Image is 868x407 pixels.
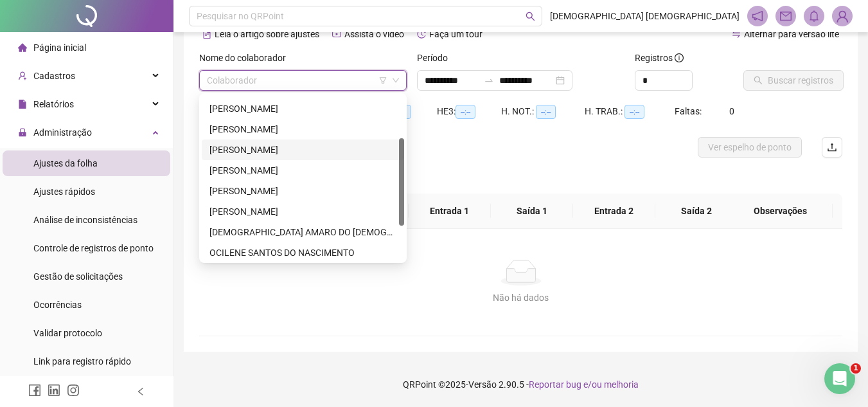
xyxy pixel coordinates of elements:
span: swap [732,30,741,39]
span: notification [752,10,763,22]
span: Versão [468,379,497,390]
footer: QRPoint © 2025 - 2.90.5 - [173,362,868,407]
label: Nome do colaborador [199,51,294,65]
span: Ajustes da folha [33,158,98,168]
span: bell [808,10,820,22]
span: facebook [28,384,41,397]
span: history [417,30,426,39]
span: Observações [738,204,822,218]
span: info-circle [675,53,684,62]
span: lock [18,128,27,137]
span: upload [827,142,837,152]
div: [PERSON_NAME] [209,122,396,136]
th: Entrada 1 [409,194,491,229]
span: Ocorrências [33,300,82,310]
span: Reportar bug e/ou melhoria [529,379,639,390]
span: Link para registro rápido [33,356,131,366]
span: filter [379,77,387,84]
span: Administração [33,127,92,138]
span: down [392,77,400,84]
div: GABRIEL MESAQUE LIMA LOPES [202,160,404,181]
div: [PERSON_NAME] [209,204,396,219]
span: mail [780,10,792,22]
span: youtube [332,30,341,39]
span: linkedin [48,384,60,397]
div: [DEMOGRAPHIC_DATA] AMARO DO [DEMOGRAPHIC_DATA] [209,225,396,239]
span: Página inicial [33,42,86,53]
span: --:-- [624,105,644,119]
span: [DEMOGRAPHIC_DATA] [DEMOGRAPHIC_DATA] [550,9,740,23]
th: Saída 1 [491,194,573,229]
span: Relatórios [33,99,74,109]
div: LUIS CARLOS DE JESUS PIMENTA [202,181,404,201]
span: file-text [202,30,211,39]
th: Observações [728,194,833,229]
div: EVERALDO RODRIGUES TRINDADE [202,140,404,160]
span: swap-right [484,75,494,86]
label: Período [417,51,456,65]
span: Assista o vídeo [344,29,404,39]
div: [PERSON_NAME] [209,184,396,198]
div: HE 3: [437,104,501,119]
div: Não há dados [215,291,827,305]
div: [PERSON_NAME] [209,143,396,157]
div: CARLOS AUGUSTO SANTOS PERREIRA [202,98,404,119]
span: Registros [635,51,684,65]
span: left [136,387,145,396]
span: --:-- [536,105,556,119]
span: Faltas: [675,106,704,116]
div: MESSIAS AMARO DO ESPIRITO SANTO [202,222,404,242]
span: Ajustes rápidos [33,186,95,197]
span: home [18,43,27,52]
div: MAILTON FRANÇA VAZ [202,201,404,222]
span: 0 [729,106,734,116]
span: to [484,75,494,86]
iframe: Intercom live chat [824,363,855,394]
div: OCILENE SANTOS DO NASCIMENTO [202,242,404,263]
span: user-add [18,71,27,80]
button: Buscar registros [743,70,844,91]
span: Gestão de solicitações [33,271,123,282]
button: Ver espelho de ponto [698,137,802,158]
span: file [18,100,27,109]
th: Saída 2 [655,194,738,229]
span: instagram [67,384,80,397]
span: Análise de inconsistências [33,215,137,225]
th: Entrada 2 [573,194,655,229]
span: Cadastros [33,71,75,81]
span: Leia o artigo sobre ajustes [215,29,319,39]
div: H. TRAB.: [585,104,675,119]
span: 1 [851,363,861,374]
div: [PERSON_NAME] [209,102,396,116]
div: OCILENE SANTOS DO NASCIMENTO [209,246,396,260]
div: DANILA LIMA RAMOS [202,119,404,140]
span: Controle de registros de ponto [33,243,154,253]
div: [PERSON_NAME] [209,163,396,177]
img: 89939 [833,6,852,26]
span: search [526,12,535,21]
span: Validar protocolo [33,328,102,338]
span: Alternar para versão lite [744,29,839,39]
span: Faça um tour [429,29,483,39]
div: H. NOT.: [501,104,585,119]
span: --:-- [456,105,475,119]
